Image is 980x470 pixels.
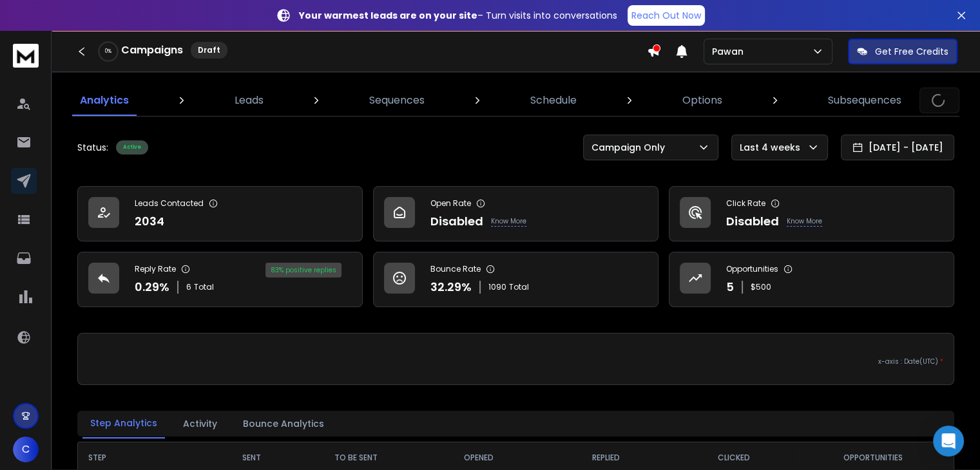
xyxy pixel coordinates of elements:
a: Sequences [361,85,432,116]
span: Total [194,282,214,292]
p: Leads [235,93,264,108]
a: Leads [227,85,271,116]
p: Open Rate [430,198,471,209]
span: Total [509,282,529,292]
button: C [13,437,39,462]
p: Know More [787,216,822,227]
button: Step Analytics [82,409,165,438]
p: Disabled [726,212,779,230]
div: Draft [191,42,227,59]
a: Reach Out Now [628,5,705,26]
p: Get Free Credits [875,45,948,58]
a: Analytics [72,85,137,116]
a: Opportunities5$500 [669,252,954,307]
a: Reply Rate0.29%6Total83% positive replies [77,252,363,307]
button: [DATE] - [DATE] [841,135,954,160]
span: 6 [186,282,191,292]
p: Disabled [430,212,483,230]
p: 5 [726,278,734,296]
div: Open Intercom Messenger [933,426,964,456]
img: logo [13,44,39,68]
p: Pawan [712,45,749,58]
a: Click RateDisabledKnow More [669,186,954,241]
a: Subsequences [820,85,909,116]
a: Open RateDisabledKnow More [373,186,658,241]
p: Opportunities [726,264,778,274]
p: Campaign Only [591,141,670,154]
h1: Campaigns [121,42,183,58]
a: Schedule [523,85,584,116]
p: Last 4 weeks [740,141,805,154]
p: Options [682,93,722,108]
p: Click Rate [726,198,765,209]
div: 83 % positive replies [265,263,341,277]
p: Reach Out Now [631,9,701,22]
p: – Turn visits into conversations [299,9,617,22]
a: Leads Contacted2034 [77,186,363,241]
button: Activity [175,409,225,438]
p: x-axis : Date(UTC) [88,357,943,366]
p: Reply Rate [135,264,176,274]
p: Subsequences [828,93,901,108]
p: Leads Contacted [135,198,204,209]
div: Active [116,140,148,155]
button: Get Free Credits [848,39,957,64]
strong: Your warmest leads are on your site [299,9,477,22]
p: 2034 [135,212,164,230]
a: Options [675,85,730,116]
p: $ 500 [751,282,771,292]
p: Bounce Rate [430,264,481,274]
p: 0.29 % [135,278,169,296]
button: Bounce Analytics [235,409,332,438]
p: 0 % [105,48,111,55]
p: 32.29 % [430,278,472,296]
p: Schedule [530,93,577,108]
p: Status: [77,141,108,154]
p: Analytics [80,93,129,108]
p: Sequences [369,93,425,108]
a: Bounce Rate32.29%1090Total [373,252,658,307]
span: 1090 [488,282,506,292]
p: Know More [491,216,526,227]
